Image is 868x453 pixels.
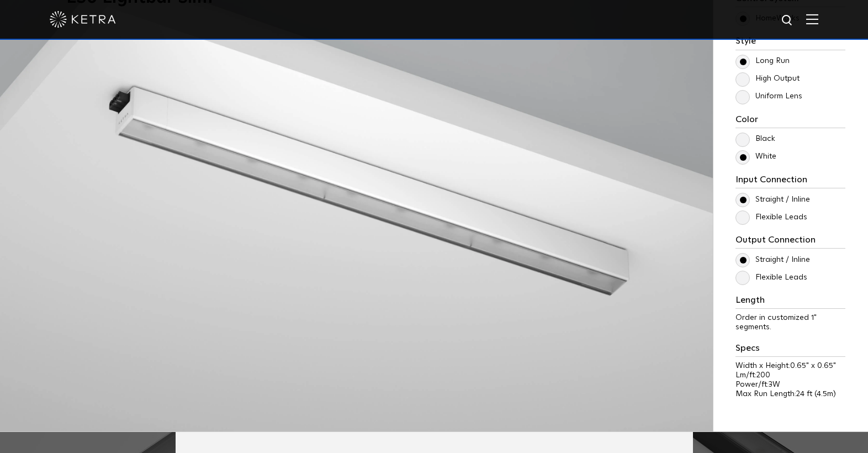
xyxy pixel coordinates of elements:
span: 200 [756,371,770,379]
h3: Input Connection [735,175,845,188]
span: 3W [769,381,780,388]
p: Lm/ft: [735,371,845,380]
label: High Output [735,74,800,83]
label: Long Run [735,56,790,66]
span: Order in customized 1" segments. [735,314,817,331]
label: Straight / Inline [735,195,810,204]
span: 0.65" x 0.65" [790,362,836,370]
h3: Output Connection [735,235,845,249]
h3: Length [735,295,845,309]
h3: Color [735,114,845,128]
label: Flexible Leads [735,273,807,282]
label: White [735,152,776,161]
label: Straight / Inline [735,255,810,265]
label: Black [735,134,775,144]
span: 24 ft (4.5m) [796,390,836,398]
label: Uniform Lens [735,92,802,101]
p: Power/ft: [735,380,845,389]
p: Width x Height: [735,361,845,371]
h3: Specs [735,343,845,357]
h3: Style [735,36,845,50]
p: Max Run Length: [735,389,845,399]
img: Hamburger%20Nav.svg [806,14,818,24]
img: ketra-logo-2019-white [50,11,116,28]
label: Flexible Leads [735,213,807,222]
img: search icon [781,14,795,28]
